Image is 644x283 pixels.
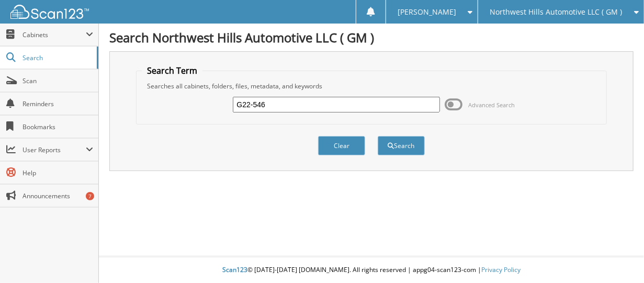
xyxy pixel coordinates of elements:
span: Scan123 [222,265,247,274]
span: Advanced Search [469,101,515,109]
div: Searches all cabinets, folders, files, metadata, and keywords [142,82,601,90]
button: Search [378,136,425,155]
h1: Search Northwest Hills Automotive LLC ( GM ) [109,29,634,46]
span: Help [22,168,93,177]
iframe: Chat Widget [592,233,644,283]
span: Cabinets [22,30,86,39]
div: © [DATE]-[DATE] [DOMAIN_NAME]. All rights reserved | appg04-scan123-com | [99,257,644,283]
a: Privacy Policy [481,265,521,274]
span: Announcements [22,191,93,200]
button: Clear [318,136,365,155]
span: Search [22,53,92,62]
legend: Search Term [142,65,202,76]
span: User Reports [22,145,86,154]
div: 7 [86,192,94,200]
span: Northwest Hills Automotive LLC ( GM ) [490,9,623,15]
span: Reminders [22,99,93,108]
span: [PERSON_NAME] [398,9,456,15]
span: Scan [22,76,93,85]
span: Bookmarks [22,122,93,131]
img: scan123-logo-white.svg [10,5,89,19]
